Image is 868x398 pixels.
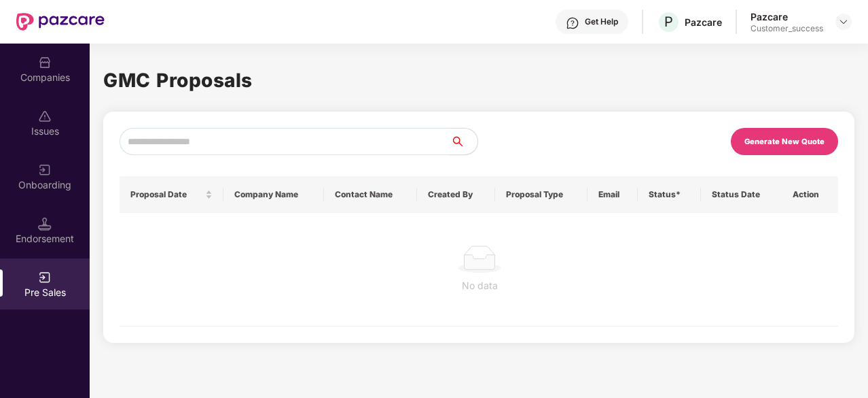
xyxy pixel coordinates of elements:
th: Proposal Type [495,176,587,213]
div: Generate New Quote [744,137,825,146]
img: svg+xml;base64,PHN2ZyBpZD0iSGVscC0zMngzMiIgeG1sbnM9Imh0dHA6Ly93d3cudzMub3JnLzIwMDAvc3ZnIiB3aWR0aD... [566,16,579,30]
th: Company Name [223,176,324,213]
div: Get Help [585,16,618,27]
div: Pazcare [751,10,823,23]
img: svg+xml;base64,PHN2ZyBpZD0iQ29tcGFuaWVzIiB4bWxucz0iaHR0cDovL3d3dy53My5vcmcvMjAwMC9zdmciIHdpZHRoPS... [38,56,52,69]
span: P [664,14,673,30]
span: Proposal Date [130,189,202,200]
img: svg+xml;base64,PHN2ZyB3aWR0aD0iMTQuNSIgaGVpZ2h0PSIxNC41IiB2aWV3Qm94PSIwIDAgMTYgMTYiIGZpbGw9Im5vbm... [38,217,52,231]
img: svg+xml;base64,PHN2ZyBpZD0iRHJvcGRvd24tMzJ4MzIiIHhtbG5zPSJodHRwOi8vd3d3LnczLm9yZy8yMDAwL3N2ZyIgd2... [838,16,849,27]
th: Status Date [701,176,783,213]
div: No data [130,278,829,293]
div: Customer_success [751,23,823,34]
img: New Pazcare Logo [16,13,105,31]
th: Contact Name [324,176,417,213]
th: Status* [638,176,701,213]
button: search [450,128,478,155]
img: svg+xml;base64,PHN2ZyBpZD0iSXNzdWVzX2Rpc2FibGVkIiB4bWxucz0iaHR0cDovL3d3dy53My5vcmcvMjAwMC9zdmciIH... [38,110,52,123]
div: Pazcare [685,16,722,29]
h1: GMC Proposals [103,65,854,95]
span: search [450,136,477,147]
th: Email [587,176,638,213]
img: svg+xml;base64,PHN2ZyB3aWR0aD0iMjAiIGhlaWdodD0iMjAiIHZpZXdCb3g9IjAgMCAyMCAyMCIgZmlsbD0ibm9uZSIgeG... [38,271,52,284]
th: Action [782,176,838,213]
th: Proposal Date [120,176,223,213]
img: svg+xml;base64,PHN2ZyB3aWR0aD0iMjAiIGhlaWdodD0iMjAiIHZpZXdCb3g9IjAgMCAyMCAyMCIgZmlsbD0ibm9uZSIgeG... [38,163,52,177]
th: Created By [417,176,495,213]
